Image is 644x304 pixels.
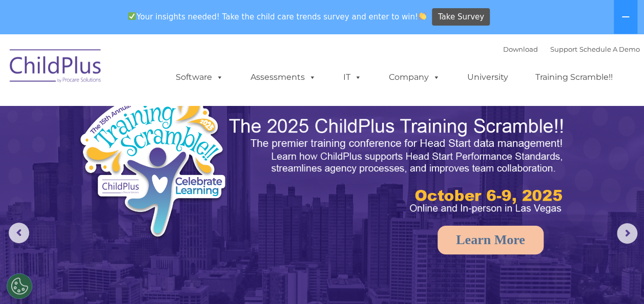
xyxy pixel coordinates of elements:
span: Take Survey [438,8,484,26]
a: Take Survey [432,8,490,26]
a: Download [503,45,538,53]
span: Last name [142,68,174,75]
img: ✅ [128,12,136,20]
span: Phone number [142,110,186,117]
img: 👏 [419,12,426,20]
a: University [457,67,518,88]
a: Assessments [240,67,326,88]
a: Learn More [438,226,544,254]
a: Support [550,45,577,53]
button: Cookies Settings [7,273,32,299]
font: | [503,45,640,53]
a: IT [333,67,372,88]
img: ChildPlus by Procare Solutions [5,42,107,93]
a: Schedule A Demo [579,45,640,53]
a: Training Scramble!! [525,67,623,88]
a: Company [379,67,450,88]
span: Your insights needed! Take the child care trends survey and enter to win! [124,7,431,27]
a: Software [165,67,234,88]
